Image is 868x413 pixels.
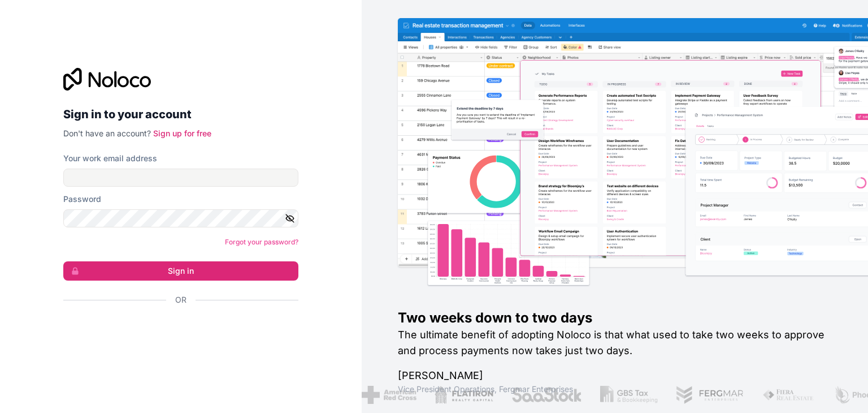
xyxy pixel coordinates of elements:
button: Sign in [63,261,298,281]
label: Password [63,193,101,205]
h2: Sign in to your account [63,104,298,124]
img: /assets/american-red-cross-BAupjrZR.png [362,386,416,404]
h1: Two weeks down to two days [398,309,832,327]
h2: The ultimate benefit of adopting Noloco is that what used to take two weeks to approve and proces... [398,327,832,359]
a: Forgot your password? [225,238,298,246]
label: Your work email address [63,153,157,164]
span: Or [175,294,186,306]
span: Don't have an account? [63,128,151,138]
input: Password [63,209,298,227]
h1: Vice President Operations , Fergmar Enterprises [398,384,832,395]
h1: [PERSON_NAME] [398,368,832,384]
input: Email address [63,169,298,187]
a: Sign up for free [153,128,211,138]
